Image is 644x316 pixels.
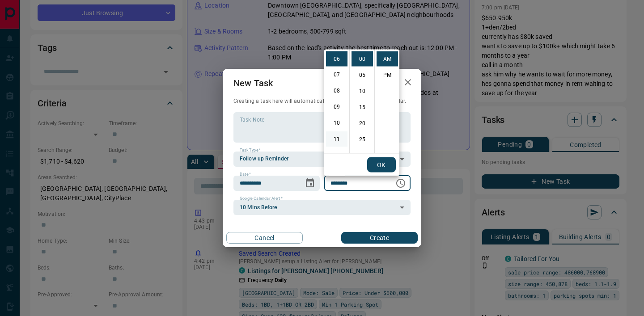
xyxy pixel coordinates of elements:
ul: Select hours [324,50,349,153]
label: Date [240,172,251,177]
button: OK [367,157,396,173]
div: Follow up Reminder [233,152,411,167]
label: Task Type [240,147,261,153]
li: 10 minutes [352,84,373,99]
li: 30 minutes [352,148,373,163]
li: 8 hours [326,84,347,99]
label: Google Calendar Alert [240,196,283,202]
li: 6 hours [326,51,347,67]
li: 5 minutes [352,67,373,83]
ul: Select minutes [349,50,374,153]
li: 7 hours [326,67,347,83]
button: Cancel [226,232,303,244]
button: Choose time, selected time is 6:00 AM [392,174,410,192]
li: 11 hours [326,132,347,147]
li: 15 minutes [352,100,373,115]
li: 25 minutes [352,132,373,147]
li: PM [377,67,398,83]
h2: New Task [223,69,284,97]
li: 10 hours [326,116,347,131]
li: 9 hours [326,100,347,115]
ul: Select meridiem [374,50,399,153]
li: 20 minutes [352,116,373,131]
label: Time [330,172,342,177]
button: Choose date, selected date is Dec 15, 2025 [301,174,319,192]
li: AM [377,51,398,67]
div: 10 Mins Before [233,200,411,215]
p: Creating a task here will automatically add it to your Google Calendar. [233,97,411,105]
button: Create [341,232,418,244]
li: 0 minutes [352,51,373,67]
